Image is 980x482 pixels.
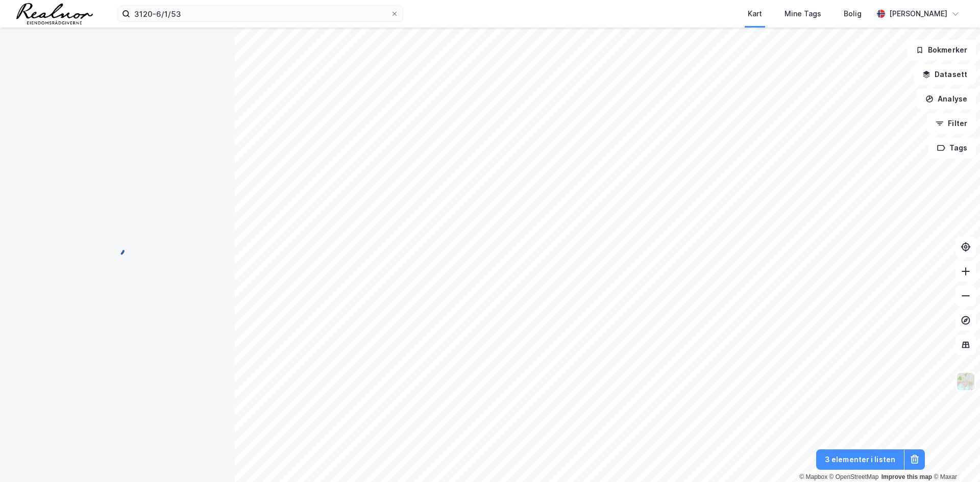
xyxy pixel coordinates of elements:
[881,473,932,480] a: Improve this map
[929,433,980,482] iframe: Chat Widget
[785,8,821,20] div: Mine Tags
[844,8,862,20] div: Bolig
[816,449,904,470] button: 3 elementer i listen
[109,241,126,257] img: spinner.a6d8c91a73a9ac5275cf975e30b51cfb.svg
[829,473,879,480] a: OpenStreetMap
[929,433,980,482] div: Kontrollprogram for chat
[889,8,947,20] div: [PERSON_NAME]
[917,89,976,109] button: Analyse
[914,64,976,85] button: Datasett
[956,372,975,391] img: Z
[130,6,390,21] input: Søk på adresse, matrikkel, gårdeiere, leietakere eller personer
[799,473,827,480] a: Mapbox
[748,8,762,20] div: Kart
[16,3,93,24] img: realnor-logo.934646d98de889bb5806.png
[927,113,976,134] button: Filter
[928,138,976,158] button: Tags
[907,40,976,60] button: Bokmerker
